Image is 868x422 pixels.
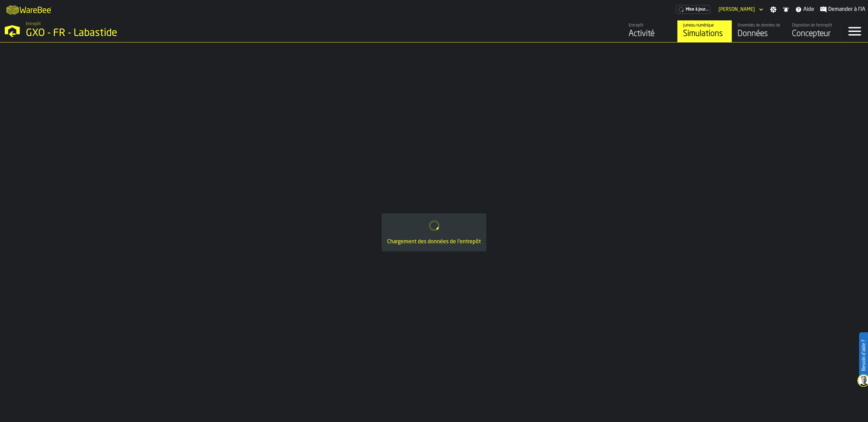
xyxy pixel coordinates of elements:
[683,29,726,39] div: Simulations
[817,5,868,14] label: button-toggle-Demander à l'IA
[803,5,814,14] span: Aide
[676,5,710,14] div: Abonnement au menu
[623,20,677,42] a: link-to-/wh/i/6d62c477-0d62-49a3-8ae2-182b02fd63a7/feed/
[738,23,781,28] div: Ensembles de données de l'entrepôt
[738,29,781,39] div: Données
[828,5,865,14] span: Demander à l'IA
[792,29,835,39] div: Concepteur
[676,5,710,14] a: link-to-/wh/i/6d62c477-0d62-49a3-8ae2-182b02fd63a7/pricing/
[629,29,672,39] div: Activité
[792,5,817,14] label: button-toggle-Aide
[732,20,786,42] a: link-to-/wh/i/6d62c477-0d62-49a3-8ae2-182b02fd63a7/data
[387,238,481,246] div: Chargement des données de l'entrepôt
[841,20,868,42] label: button-toggle-Menu
[686,7,709,12] span: Mise à jour...
[26,22,41,27] span: Entrepôt
[767,6,779,13] label: button-toggle-Paramètres
[792,23,835,28] div: Disposition de l'entrepôt
[780,6,792,13] label: button-toggle-Notifications
[677,20,732,42] a: link-to-/wh/i/6d62c477-0d62-49a3-8ae2-182b02fd63a7/simulations
[716,5,764,14] div: DropdownMenuValue-HUGO MANIGLIER
[629,23,672,28] div: Entrepôt
[26,27,210,39] div: GXO - FR - Labastide
[719,7,755,12] div: DropdownMenuValue-HUGO MANIGLIER
[683,23,726,28] div: Jumeau numérique
[786,20,841,42] a: link-to-/wh/i/6d62c477-0d62-49a3-8ae2-182b02fd63a7/designer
